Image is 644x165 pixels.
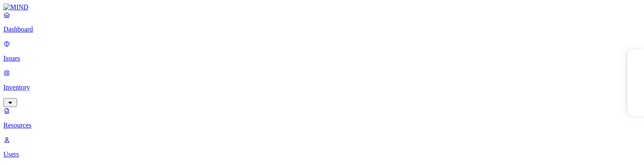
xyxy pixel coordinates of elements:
p: Dashboard [3,26,641,33]
p: Users [3,151,641,158]
p: Issues [3,55,641,62]
p: Inventory [3,84,641,91]
a: Issues [3,40,641,62]
img: MIND [3,3,29,11]
a: Users [3,136,641,158]
a: Dashboard [3,11,641,33]
a: MIND [3,3,641,11]
p: Resources [3,122,641,129]
a: Resources [3,107,641,129]
a: Inventory [3,69,641,106]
